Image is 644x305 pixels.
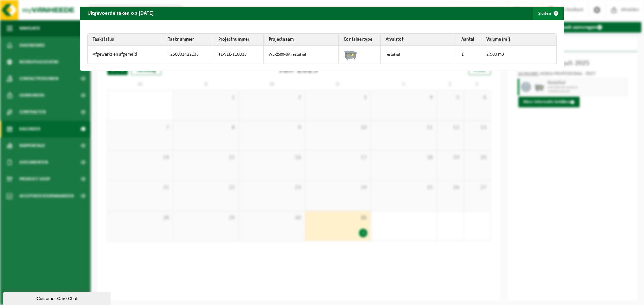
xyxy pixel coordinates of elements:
[163,34,213,46] th: Taaknummer
[456,46,481,64] td: 1
[213,34,264,46] th: Projectnummer
[264,34,339,46] th: Projectnaam
[88,34,163,46] th: Taakstatus
[80,7,160,19] h2: Uitgevoerde taken op [DATE]
[339,34,381,46] th: Containertype
[381,34,456,46] th: Afvalstof
[3,290,112,305] iframe: chat widget
[344,47,357,61] img: WB-2500-GAL-GY-01
[264,46,339,64] td: WB-2500-GA restafval
[381,46,456,64] td: restafval
[481,34,557,46] th: Volume (m³)
[533,7,563,20] button: Sluiten
[481,46,557,64] td: 2,500 m3
[456,34,481,46] th: Aantal
[163,46,213,64] td: T250001422133
[213,46,264,64] td: TL-VEL-110013
[88,46,163,64] td: Afgewerkt en afgemeld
